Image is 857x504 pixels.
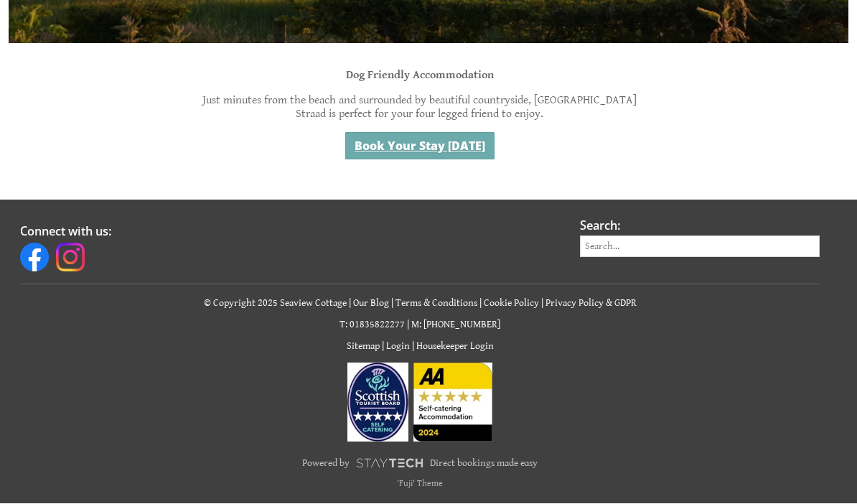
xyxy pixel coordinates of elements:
strong: Dog Friendly Accommodation [346,69,494,83]
span: | [541,298,543,309]
h3: Search: [580,218,820,234]
span: | [391,298,393,309]
a: T: 01835822277 [339,319,405,331]
h3: Connect with us: [20,224,564,240]
img: Facebook [20,243,49,272]
img: scrumpy.png [355,455,424,472]
a: Powered byDirect bookings made easy [20,452,820,476]
img: Visit Scotland - Self Catering - Visit Scotland [347,363,408,442]
span: | [479,298,482,309]
span: | [407,319,409,331]
span: | [382,341,384,353]
a: © Copyright 2025 Seaview Cottage [204,298,347,309]
a: Privacy Policy & GDPR [545,298,637,309]
img: Instagram [56,243,85,272]
span: | [349,298,351,309]
a: Cookie Policy [484,298,539,309]
p: Just minutes from the beach and surrounded by beautiful countryside, [GEOGRAPHIC_DATA] Straad is ... [195,94,645,121]
p: 'Fuji' Theme [20,479,820,490]
input: Search... [580,236,820,258]
a: Our Blog [353,298,389,309]
a: Housekeeper Login [416,341,494,353]
a: Sitemap [347,341,380,353]
img: AA - Self Catering - AA Self Catering Award 2024 [413,363,492,442]
a: M: [PHONE_NUMBER] [411,319,500,331]
a: Book Your Stay [DATE] [345,133,495,160]
a: Terms & Conditions [395,298,477,309]
span: | [412,341,414,353]
a: Login [386,341,410,353]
